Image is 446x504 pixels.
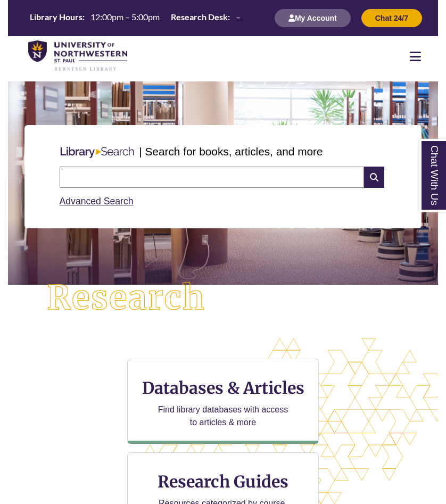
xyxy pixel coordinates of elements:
[167,11,232,23] th: Research Desk:
[275,9,351,27] button: My Account
[55,143,139,162] img: Libary Search
[29,265,223,332] img: Research
[364,167,384,188] i: Search
[90,12,160,22] span: 12:00pm – 5:00pm
[28,40,127,72] img: UNWSP Library Logo
[236,12,241,22] span: –
[60,196,134,206] a: Advanced Search
[361,9,422,27] button: Chat 24/7
[136,472,310,492] h3: Research Guides
[275,13,351,22] a: My Account
[136,378,310,398] h3: Databases & Articles
[139,143,323,160] p: | Search for books, articles, and more
[26,11,245,26] a: Hours Today
[26,11,86,23] th: Library Hours:
[26,11,245,24] table: Hours Today
[361,13,422,22] a: Chat 24/7
[127,359,319,444] a: Databases & Articles Find library databases with access to articles & more
[154,403,293,429] p: Find library databases with access to articles & more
